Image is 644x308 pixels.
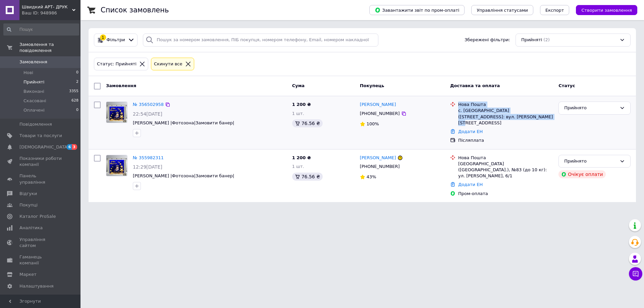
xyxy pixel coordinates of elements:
span: Статус [558,83,575,88]
span: Збережені фільтри: [465,37,510,43]
span: Cума [292,83,305,88]
span: Фільтри [107,37,125,43]
img: Фото товару [106,102,127,123]
div: Ваш ID: 948986 [22,10,80,16]
a: Фото товару [106,102,127,123]
div: 1 [100,35,106,41]
span: [DEMOGRAPHIC_DATA] [19,144,69,150]
img: Фото товару [106,155,127,176]
span: Прийняті [521,37,542,43]
span: Гаманець компанії [19,254,62,266]
span: Налаштування [19,283,54,289]
a: [PERSON_NAME] |Фотозона|Замовити банер| [133,173,234,178]
span: Аналітика [19,225,43,231]
a: Додати ЕН [458,182,483,187]
div: Прийнято [564,105,617,112]
span: Нові [23,70,33,76]
span: 3355 [69,88,78,95]
span: Прийняті [23,79,44,85]
button: Експорт [540,5,570,15]
div: Нова Пошта [458,155,553,161]
span: 22:54[DATE] [133,111,162,117]
div: Очікує оплати [558,170,606,178]
button: Управління статусами [471,5,533,15]
a: Додати ЕН [458,129,483,134]
div: [GEOGRAPHIC_DATA] ([GEOGRAPHIC_DATA].), №83 (до 10 кг): ул. [PERSON_NAME], 6/1 [458,161,553,179]
span: Оплачені [23,107,45,113]
span: Панель управління [19,173,62,185]
a: [PERSON_NAME] |Фотозона|Замовити банер| [133,120,234,125]
span: 2 [76,79,78,85]
span: Замовлення [19,59,47,65]
a: Фото товару [106,155,127,176]
span: 0 [76,107,78,113]
span: Повідомлення [19,121,52,127]
span: Замовлення та повідомлення [19,42,80,54]
a: № 356502958 [133,102,164,107]
span: 1 200 ₴ [292,155,311,160]
span: Покупці [19,202,38,208]
div: Нова Пошта [458,102,553,108]
span: 3 [72,144,77,150]
div: Cкинути все [153,61,184,68]
span: Швидкий АРТ- ДРУК [22,4,72,10]
span: 0 [76,70,78,76]
span: 1 шт. [292,111,304,116]
span: Експорт [545,8,564,13]
span: Виконані [23,88,44,95]
span: [PHONE_NUMBER] [360,111,400,116]
span: 12:29[DATE] [133,164,162,170]
span: 1 200 ₴ [292,102,311,107]
a: [PERSON_NAME] [360,155,396,161]
span: Управління сайтом [19,237,62,249]
span: Відгуки [19,191,37,197]
span: Товари та послуги [19,133,62,139]
span: Каталог ProSale [19,213,56,220]
span: [PHONE_NUMBER] [360,164,400,169]
span: 1 шт. [292,164,304,169]
span: 100% [367,121,379,126]
span: Покупець [360,83,384,88]
span: Показники роботи компанії [19,156,62,168]
span: Управління статусами [477,8,528,13]
span: Завантажити звіт по пром-оплаті [375,7,459,13]
button: Завантажити звіт по пром-оплаті [369,5,465,15]
span: 628 [71,98,78,104]
span: Доставка та оплата [450,83,500,88]
a: № 355982311 [133,155,164,160]
span: Маркет [19,271,37,278]
div: Післяплата [458,137,553,143]
input: Пошук [3,23,79,36]
span: 43% [367,174,376,179]
div: 76.56 ₴ [292,119,323,127]
div: Прийнято [564,158,617,165]
span: Скасовані [23,98,46,104]
input: Пошук за номером замовлення, ПІБ покупця, номером телефону, Email, номером накладної [143,34,378,47]
button: Чат з покупцем [629,267,642,281]
a: Створити замовлення [569,7,637,12]
div: Статус: Прийняті [96,61,138,68]
span: 6 [67,144,72,150]
span: Створити замовлення [581,8,632,13]
a: [PERSON_NAME] [360,102,396,108]
div: 76.56 ₴ [292,173,323,181]
span: (2) [543,37,549,42]
button: Створити замовлення [576,5,637,15]
div: с. [GEOGRAPHIC_DATA] ([STREET_ADDRESS]: вул. [PERSON_NAME][STREET_ADDRESS] [458,108,553,126]
span: Замовлення [106,83,136,88]
h1: Список замовлень [101,6,169,14]
div: Пром-оплата [458,191,553,197]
